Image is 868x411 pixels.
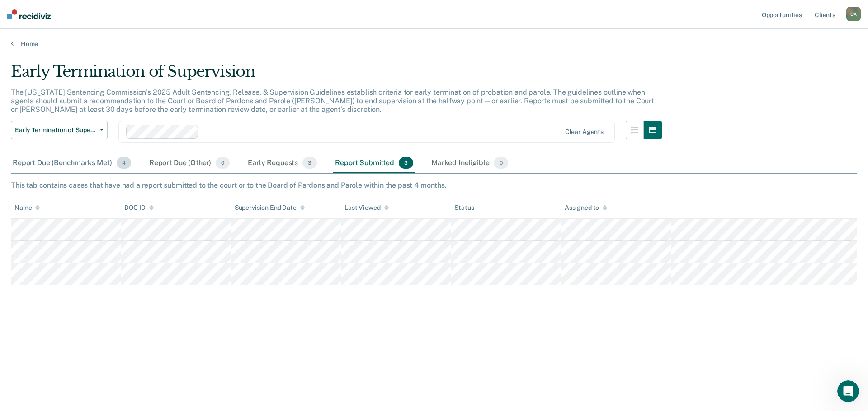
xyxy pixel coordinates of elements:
div: Early Requests3 [246,153,319,173]
div: Report Due (Benchmarks Met)4 [11,153,133,173]
div: DOC ID [124,204,153,212]
div: Name [14,204,40,212]
span: 3 [399,157,413,169]
div: Report Due (Other)0 [147,153,231,173]
div: This tab contains cases that have had a report submitted to the court or to the Board of Pardons ... [11,181,857,189]
div: C A [846,7,861,21]
div: Marked Ineligible0 [429,153,510,173]
span: 0 [216,157,230,169]
div: Supervision End Date [235,204,305,212]
iframe: Intercom live chat [837,380,859,402]
button: CA [846,7,861,21]
span: 3 [302,157,317,169]
div: Report Submitted3 [333,153,415,173]
div: Clear agents [565,128,604,136]
a: Home [11,40,857,48]
div: Assigned to [565,204,607,212]
p: The [US_STATE] Sentencing Commission’s 2025 Adult Sentencing, Release, & Supervision Guidelines e... [11,88,654,114]
span: 0 [494,157,508,169]
div: Status [454,204,474,212]
img: Recidiviz [7,9,51,19]
button: Early Termination of Supervision [11,121,108,139]
div: Early Termination of Supervision [11,62,662,88]
span: 4 [117,157,131,169]
span: Early Termination of Supervision [15,126,96,134]
div: Last Viewed [344,204,388,212]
